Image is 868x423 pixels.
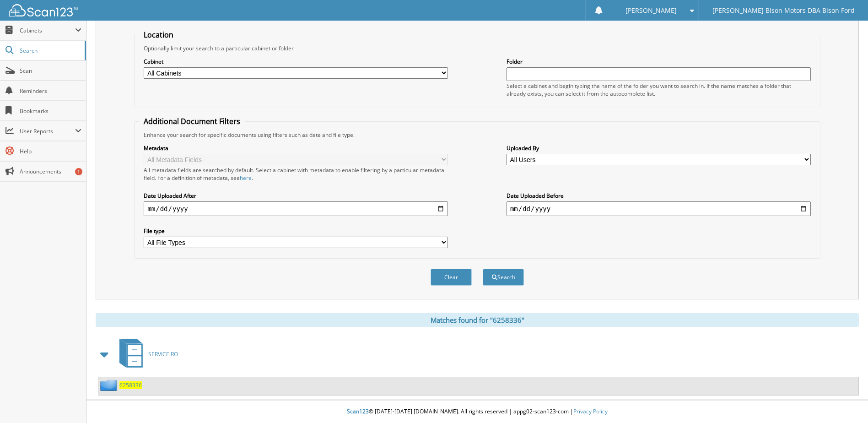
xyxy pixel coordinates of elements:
[144,201,448,216] input: start
[507,82,811,98] div: Select a cabinet and begin typing the name of the folder you want to search in. If the name match...
[507,201,811,216] input: end
[20,127,75,135] span: User Reports
[9,4,78,16] img: scan123-logo-white.svg
[20,107,81,115] span: Bookmarks
[119,381,142,389] a: 6258336
[822,379,868,423] iframe: Chat Widget
[20,67,81,75] span: Scan
[625,8,677,13] span: [PERSON_NAME]
[144,58,448,65] label: Cabinet
[483,269,524,286] button: Search
[114,336,178,372] a: SERVICE RO
[507,58,811,65] label: Folder
[20,147,81,155] span: Help
[20,168,81,175] span: Announcements
[240,174,252,182] a: here
[86,401,868,423] div: © [DATE]-[DATE] [DOMAIN_NAME]. All rights reserved | appg02-scan123-com |
[431,269,472,286] button: Clear
[507,192,811,200] label: Date Uploaded Before
[148,350,178,358] span: SERVICE RO
[139,131,815,139] div: Enhance your search for specific documents using filters such as date and file type.
[100,380,119,391] img: folder2.png
[144,192,448,200] label: Date Uploaded After
[20,87,81,95] span: Reminders
[347,407,369,415] span: Scan123
[139,116,245,126] legend: Additional Document Filters
[144,166,448,182] div: All metadata fields are searched by default. Select a cabinet with metadata to enable filtering b...
[573,407,608,415] a: Privacy Policy
[144,144,448,152] label: Metadata
[139,30,178,40] legend: Location
[75,168,82,175] div: 1
[712,8,855,13] span: [PERSON_NAME] Bison Motors DBA Bison Ford
[20,47,80,54] span: Search
[20,27,75,34] span: Cabinets
[144,227,448,235] label: File type
[139,44,815,52] div: Optionally limit your search to a particular cabinet or folder
[507,144,811,152] label: Uploaded By
[96,313,859,327] div: Matches found for "6258336"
